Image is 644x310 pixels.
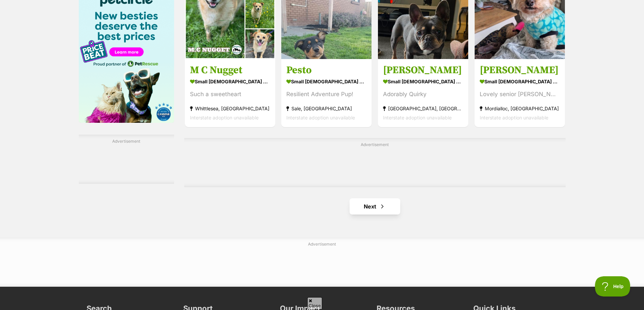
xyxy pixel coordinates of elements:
[480,115,548,120] span: Interstate adoption unavailable
[480,104,560,113] strong: Mordialloc, [GEOGRAPHIC_DATA]
[383,115,452,120] span: Interstate adoption unavailable
[286,115,355,120] span: Interstate adoption unavailable
[286,104,366,113] strong: Sale, [GEOGRAPHIC_DATA]
[383,90,463,99] div: Adorably Quirky
[480,64,560,77] h3: [PERSON_NAME]
[190,64,270,77] h3: M C Nugget
[190,115,259,120] span: Interstate adoption unavailable
[190,77,270,86] strong: small [DEMOGRAPHIC_DATA] Dog
[383,64,463,77] h3: [PERSON_NAME]
[383,104,463,113] strong: [GEOGRAPHIC_DATA], [GEOGRAPHIC_DATA]
[307,297,322,309] span: Close
[475,59,565,127] a: [PERSON_NAME] small [DEMOGRAPHIC_DATA] Dog Lovely senior [PERSON_NAME] Mordialloc, [GEOGRAPHIC_DA...
[190,104,270,113] strong: Whittlesea, [GEOGRAPHIC_DATA]
[480,77,560,86] strong: small [DEMOGRAPHIC_DATA] Dog
[383,77,463,86] strong: small [DEMOGRAPHIC_DATA] Dog
[595,276,630,297] iframe: Help Scout Beacon - Open
[286,64,366,77] h3: Pesto
[79,135,174,184] div: Advertisement
[350,198,400,215] a: Next page
[184,138,566,187] div: Advertisement
[480,90,560,99] div: Lovely senior [PERSON_NAME]
[190,90,270,99] div: Such a sweetheart
[286,77,366,86] strong: small [DEMOGRAPHIC_DATA] Dog
[378,59,468,127] a: [PERSON_NAME] small [DEMOGRAPHIC_DATA] Dog Adorably Quirky [GEOGRAPHIC_DATA], [GEOGRAPHIC_DATA] I...
[281,59,372,127] a: Pesto small [DEMOGRAPHIC_DATA] Dog Resilient Adventure Pup! Sale, [GEOGRAPHIC_DATA] Interstate ad...
[184,198,566,215] nav: Pagination
[286,90,366,99] div: Resilient Adventure Pup!
[185,59,275,127] a: M C Nugget small [DEMOGRAPHIC_DATA] Dog Such a sweetheart Whittlesea, [GEOGRAPHIC_DATA] Interstat...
